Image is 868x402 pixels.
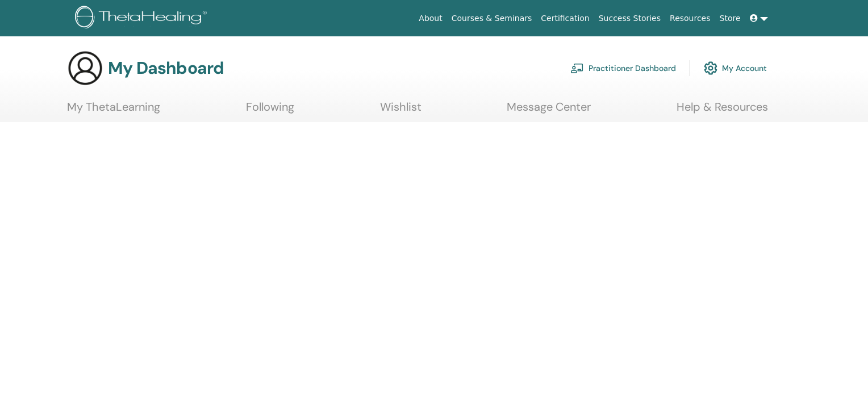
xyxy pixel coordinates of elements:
[594,8,665,29] a: Success Stories
[414,8,446,29] a: About
[715,8,745,29] a: Store
[677,100,768,122] a: Help & Resources
[570,56,676,81] a: Practitioner Dashboard
[75,6,211,31] img: logo.png
[246,100,294,122] a: Following
[507,100,591,122] a: Message Center
[447,8,537,29] a: Courses & Seminars
[704,56,767,81] a: My Account
[704,58,717,78] img: cog.svg
[380,100,422,122] a: Wishlist
[108,58,224,78] h3: My Dashboard
[67,100,160,122] a: My ThetaLearning
[67,50,103,86] img: generic-user-icon.jpg
[665,8,715,29] a: Resources
[570,63,584,73] img: chalkboard-teacher.svg
[536,8,594,29] a: Certification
